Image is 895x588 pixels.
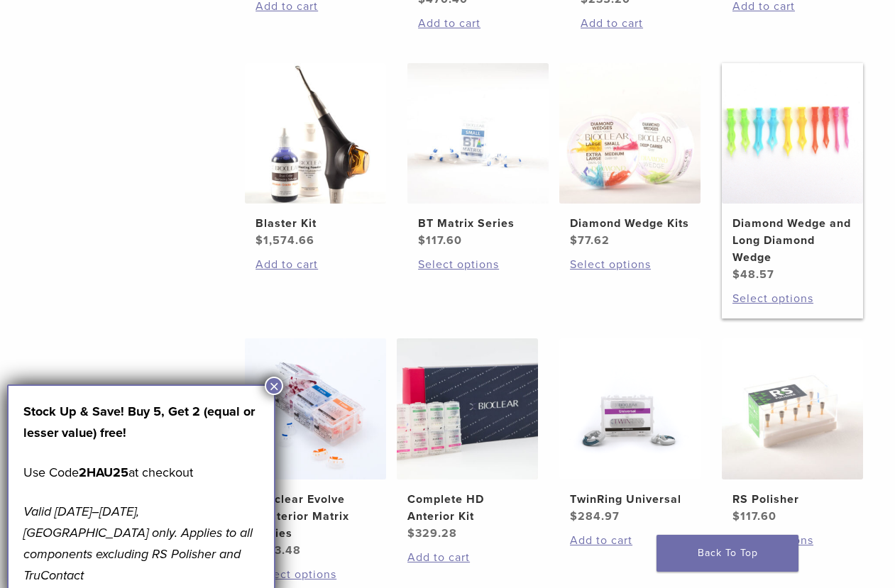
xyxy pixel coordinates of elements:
span: $ [418,233,426,248]
a: Select options for “Diamond Wedge and Long Diamond Wedge” [732,290,852,307]
a: BT Matrix SeriesBT Matrix Series $117.60 [407,63,549,250]
h2: Bioclear Evolve Posterior Matrix Series [256,491,375,542]
img: RS Polisher [722,338,863,479]
bdi: 77.62 [570,233,610,248]
img: BT Matrix Series [407,63,549,204]
img: Complete HD Anterior Kit [397,338,538,479]
bdi: 284.97 [570,509,620,523]
bdi: 113.48 [256,543,301,558]
h2: Blaster Kit [256,215,375,232]
h2: Diamond Wedge Kits [570,215,690,232]
h2: BT Matrix Series [418,215,538,232]
bdi: 1,574.66 [256,233,314,248]
strong: Stock Up & Save! Buy 5, Get 2 (equal or lesser value) free! [23,404,255,440]
h2: RS Polisher [732,491,852,508]
a: Select options for “Diamond Wedge Kits” [570,256,690,273]
a: Blaster KitBlaster Kit $1,574.66 [245,63,386,250]
img: Diamond Wedge Kits [559,63,701,204]
a: Add to cart: “Complete HD Anterior Kit” [407,549,527,566]
strong: 2HAU25 [79,465,128,480]
a: Add to cart: “Blaster Kit” [256,256,375,273]
a: Select options for “RS Polisher” [732,532,852,549]
a: RS PolisherRS Polisher $117.60 [722,338,863,525]
a: Back To Top [657,535,798,572]
bdi: 48.57 [732,267,774,282]
bdi: 329.28 [407,526,457,540]
a: Diamond Wedge KitsDiamond Wedge Kits $77.62 [559,63,701,250]
a: Add to cart: “Black Triangle (BT) Kit” [418,15,538,32]
bdi: 117.60 [732,509,776,523]
h2: Diamond Wedge and Long Diamond Wedge [732,215,852,266]
span: $ [732,267,740,282]
span: $ [570,233,578,248]
img: TwinRing Universal [559,338,701,479]
em: Valid [DATE]–[DATE], [GEOGRAPHIC_DATA] only. Applies to all components excluding RS Polisher and ... [23,504,253,583]
span: $ [732,509,740,523]
a: Select options for “BT Matrix Series” [418,256,538,273]
a: Add to cart: “Rockstar (RS) Polishing Kit” [581,15,701,32]
img: Blaster Kit [245,63,386,204]
span: $ [570,509,578,523]
bdi: 117.60 [418,233,462,248]
p: Use Code at checkout [23,462,259,483]
a: Bioclear Evolve Posterior Matrix SeriesBioclear Evolve Posterior Matrix Series $113.48 [245,338,386,559]
button: Close [265,377,283,395]
a: TwinRing UniversalTwinRing Universal $284.97 [559,338,701,525]
a: Add to cart: “TwinRing Universal” [570,532,690,549]
a: Diamond Wedge and Long Diamond WedgeDiamond Wedge and Long Diamond Wedge $48.57 [722,63,863,284]
h2: TwinRing Universal [570,491,690,508]
span: $ [407,526,415,540]
h2: Complete HD Anterior Kit [407,491,527,525]
img: Diamond Wedge and Long Diamond Wedge [722,63,863,204]
span: $ [256,233,263,248]
a: Complete HD Anterior KitComplete HD Anterior Kit $329.28 [397,338,538,542]
a: Select options for “Bioclear Evolve Posterior Matrix Series” [256,566,375,583]
img: Bioclear Evolve Posterior Matrix Series [245,338,386,479]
